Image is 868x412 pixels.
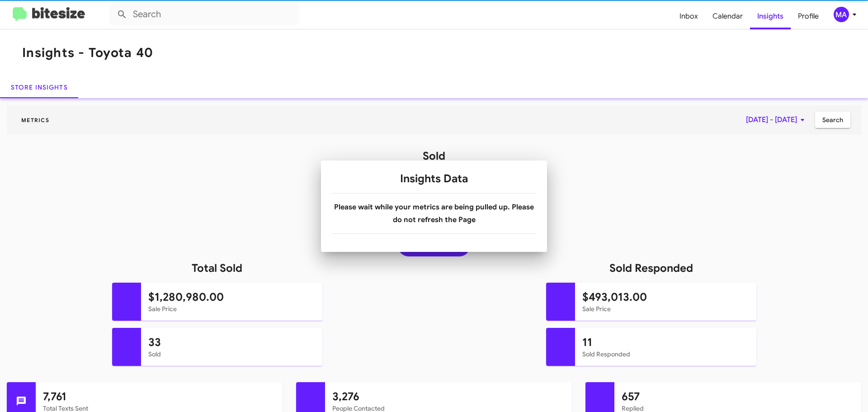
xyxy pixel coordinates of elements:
h1: 33 [148,335,315,350]
span: Profile [791,3,826,29]
span: Calendar [705,3,750,29]
mat-card-subtitle: Sold Responded [582,350,749,359]
h1: Insights Data [332,171,536,186]
span: Insights [750,3,791,29]
mat-card-subtitle: Sale Price [148,304,315,313]
h1: 7,761 [43,389,275,404]
b: Please wait while your metrics are being pulled up. Please do not refresh the Page [334,203,534,224]
span: [DATE] - [DATE] [746,112,808,128]
h1: 657 [622,389,854,404]
mat-card-subtitle: Sale Price [582,304,749,313]
div: MA [834,7,849,22]
h1: 3,276 [332,389,565,404]
h1: 11 [582,335,749,350]
span: Search [822,112,843,128]
mat-card-subtitle: Sold [148,350,315,359]
h1: $1,280,980.00 [148,290,315,304]
h1: Insights - Toyota 40 [22,46,153,60]
span: Metrics [14,117,57,123]
span: Inbox [672,3,705,29]
h1: Sold Responded [434,261,868,275]
input: Search [109,4,299,25]
h1: $493,013.00 [582,290,749,304]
